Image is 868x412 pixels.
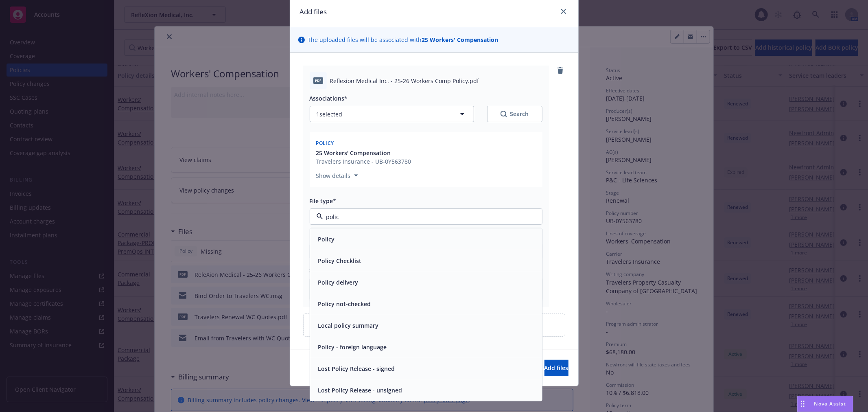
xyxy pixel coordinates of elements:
div: Upload new files [303,313,565,337]
span: Nova Assist [814,400,846,407]
div: Drag to move [798,396,808,412]
button: Policy Checklist [318,256,362,265]
button: Policy - foreign language [318,343,387,351]
button: Policy not-checked [318,300,371,308]
button: Local policy summary [318,321,379,330]
button: Policy delivery [318,278,359,287]
button: Nova Assist [797,396,853,412]
button: Policy [318,235,335,243]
